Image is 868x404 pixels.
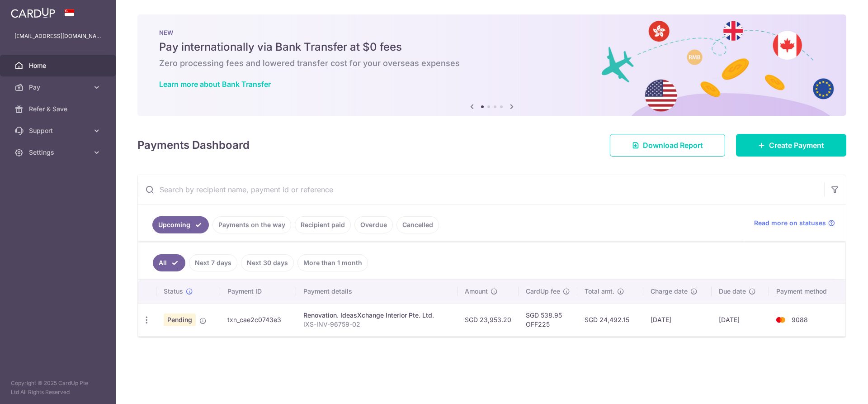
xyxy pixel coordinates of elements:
[137,14,846,116] img: Bank transfer banner
[810,377,859,399] iframe: Opens a widget where you can find more information
[296,280,458,303] th: Payment details
[220,303,296,336] td: txn_cae2c0743e3
[465,287,488,296] span: Amount
[712,303,769,336] td: [DATE]
[519,303,577,336] td: SGD 538.95 OFF225
[159,58,825,69] h6: Zero processing fees and lowered transfer cost for your overseas expenses
[303,320,450,329] p: IXS-INV-96759-02
[458,303,519,336] td: SGD 23,953.20
[137,137,250,153] h4: Payments Dashboard
[772,314,790,325] img: Bank Card
[220,280,296,303] th: Payment ID
[164,314,196,326] span: Pending
[526,287,560,296] span: CardUp fee
[354,216,393,233] a: Overdue
[159,29,825,36] p: NEW
[159,80,271,89] a: Learn more about Bank Transfer
[792,316,808,323] span: 9088
[164,287,183,296] span: Status
[643,303,712,336] td: [DATE]
[719,287,746,296] span: Due date
[159,40,825,54] h5: Pay internationally via Bank Transfer at $0 fees
[29,126,89,135] span: Support
[769,140,824,151] span: Create Payment
[577,303,643,336] td: SGD 24,492.15
[303,311,450,320] div: Renovation. IdeasXchange Interior Pte. Ltd.
[295,216,351,233] a: Recipient paid
[241,254,294,271] a: Next 30 days
[153,254,185,271] a: All
[651,287,688,296] span: Charge date
[29,61,89,70] span: Home
[152,216,209,233] a: Upcoming
[754,219,826,228] span: Read more on statuses
[736,134,846,157] a: Create Payment
[138,175,824,204] input: Search by recipient name, payment id or reference
[29,105,89,114] span: Refer & Save
[610,134,725,157] a: Download Report
[754,219,835,228] a: Read more on statuses
[212,216,291,233] a: Payments on the way
[29,83,89,92] span: Pay
[189,254,237,271] a: Next 7 days
[643,140,703,151] span: Download Report
[585,287,614,296] span: Total amt.
[11,7,55,18] img: CardUp
[396,216,439,233] a: Cancelled
[29,148,89,157] span: Settings
[14,32,101,41] p: [EMAIL_ADDRESS][DOMAIN_NAME]
[769,280,845,303] th: Payment method
[297,254,368,271] a: More than 1 month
